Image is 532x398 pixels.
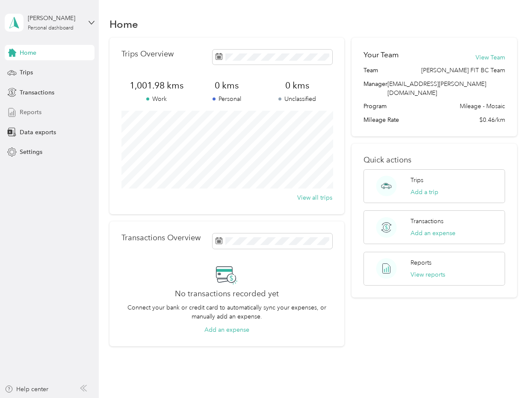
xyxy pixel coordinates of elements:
[20,88,54,97] span: Transactions
[411,270,445,279] button: View reports
[192,94,262,103] p: Personal
[364,156,505,165] p: Quick actions
[479,115,505,124] span: $0.46/km
[364,50,399,60] h2: Your Team
[204,325,249,334] button: Add an expense
[387,80,486,97] span: [EMAIL_ADDRESS][PERSON_NAME][DOMAIN_NAME]
[121,94,192,103] p: Work
[364,80,387,97] span: Manager
[411,188,438,197] button: Add a trip
[28,26,74,31] div: Personal dashboard
[192,80,262,91] span: 0 kms
[476,53,505,62] button: View Team
[121,80,192,91] span: 1,001.98 kms
[411,229,455,238] button: Add an expense
[484,350,532,398] iframe: Everlance-gr Chat Button Frame
[121,50,174,59] p: Trips Overview
[411,258,432,267] p: Reports
[20,108,41,117] span: Reports
[20,147,42,156] span: Settings
[28,14,81,23] div: [PERSON_NAME]
[20,128,56,137] span: Data exports
[20,68,33,77] span: Trips
[109,20,138,29] h1: Home
[297,193,332,202] button: View all trips
[175,289,279,298] h2: No transactions recorded yet
[364,66,378,75] span: Team
[20,48,36,57] span: Home
[411,217,443,226] p: Transactions
[5,385,48,394] button: Help center
[460,102,505,111] span: Mileage - Mosaic
[121,303,332,321] p: Connect your bank or credit card to automatically sync your expenses, or manually add an expense.
[411,176,423,185] p: Trips
[364,115,399,124] span: Mileage Rate
[121,233,201,242] p: Transactions Overview
[364,102,387,111] span: Program
[421,66,505,75] span: [PERSON_NAME] FIT BC Team
[262,80,332,91] span: 0 kms
[262,94,332,103] p: Unclassified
